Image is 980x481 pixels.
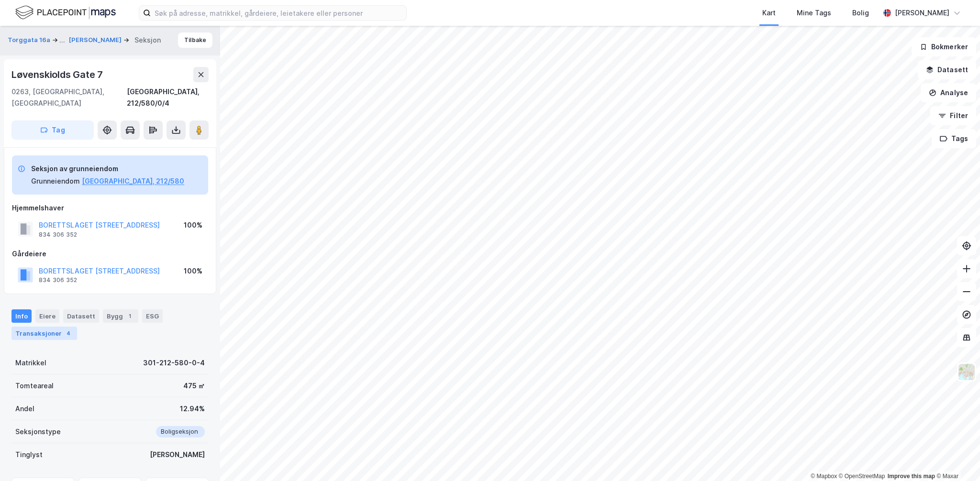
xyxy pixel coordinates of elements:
[912,37,976,56] button: Bokmerker
[811,473,837,480] a: Mapbox
[63,309,99,323] div: Datasett
[15,426,61,437] div: Seksjonstype
[11,67,105,82] div: Løvenskiolds Gate 7
[11,120,94,140] button: Tag
[31,175,80,187] div: Grunneiendom
[11,86,127,109] div: 0263, [GEOGRAPHIC_DATA], [GEOGRAPHIC_DATA]
[839,473,885,480] a: OpenStreetMap
[12,202,208,214] div: Hjemmelshaver
[69,35,123,45] button: [PERSON_NAME]
[178,33,212,48] button: Tilbake
[852,7,869,19] div: Bolig
[932,435,980,481] div: Kontrollprogram for chat
[64,328,73,338] div: 4
[930,106,976,125] button: Filter
[39,276,77,284] div: 834 306 352
[921,83,976,102] button: Analyse
[31,163,184,175] div: Seksjon av grunneiendom
[143,357,205,369] div: 301-212-580-0-4
[127,86,209,109] div: [GEOGRAPHIC_DATA], 212/580/0/4
[150,449,205,460] div: [PERSON_NAME]
[932,129,976,148] button: Tags
[797,7,831,19] div: Mine Tags
[15,357,46,369] div: Matrikkel
[184,265,202,277] div: 100%
[762,7,776,19] div: Kart
[184,219,202,231] div: 100%
[918,60,976,79] button: Datasett
[15,380,54,392] div: Tomteareal
[151,6,406,20] input: Søk på adresse, matrikkel, gårdeiere, leietakere eller personer
[59,34,65,46] div: ...
[888,473,935,480] a: Improve this map
[12,248,208,260] div: Gårdeiere
[15,4,116,21] img: logo.f888ab2527a4732fd821a326f86c7f29.svg
[35,309,59,323] div: Eiere
[103,309,138,323] div: Bygg
[11,327,77,340] div: Transaksjoner
[15,403,34,415] div: Andel
[958,363,976,381] img: Z
[134,34,161,46] div: Seksjon
[180,403,205,415] div: 12.94%
[11,309,32,323] div: Info
[39,231,77,239] div: 834 306 352
[8,34,52,46] button: Torggata 16a
[125,311,134,321] div: 1
[82,175,184,187] button: [GEOGRAPHIC_DATA], 212/580
[932,435,980,481] iframe: Chat Widget
[15,449,43,460] div: Tinglyst
[895,7,949,19] div: [PERSON_NAME]
[142,309,163,323] div: ESG
[183,380,205,392] div: 475 ㎡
